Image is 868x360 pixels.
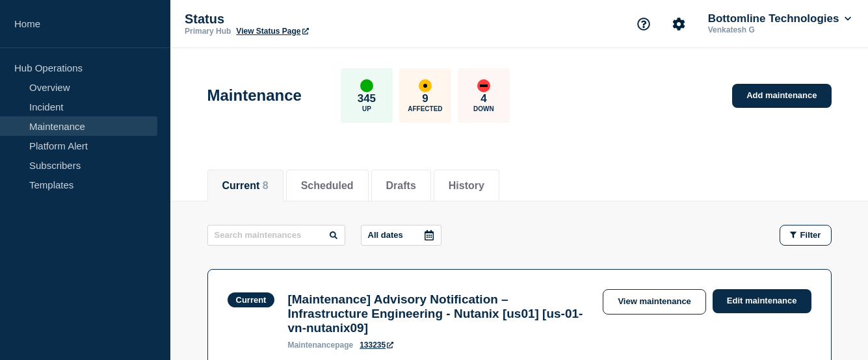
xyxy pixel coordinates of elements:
div: down [477,79,490,92]
p: 345 [358,92,376,105]
h3: [Maintenance] Advisory Notification – Infrastructure Engineering - Nutanix [us01] [us-01-vn-nutan... [287,292,590,335]
p: Down [473,105,494,112]
button: Account settings [665,10,692,38]
button: History [449,180,484,192]
div: Current [236,295,267,305]
a: Edit maintenance [713,289,811,313]
button: Drafts [386,180,416,192]
button: Current 8 [222,180,269,192]
button: Filter [780,225,832,246]
p: Up [362,105,371,112]
p: 9 [422,92,428,105]
a: 133235 [360,341,393,350]
a: View Status Page [236,27,308,36]
a: Add maintenance [732,84,831,108]
button: Support [630,10,657,38]
div: up [360,79,373,92]
p: Venkatesh G [705,25,841,34]
span: 8 [263,180,269,191]
p: Primary Hub [185,27,231,36]
button: Scheduled [301,180,354,192]
p: 4 [480,92,486,105]
p: page [287,341,353,350]
button: Bottomline Technologies [705,12,854,25]
p: Affected [408,105,442,112]
span: maintenance [287,341,335,350]
p: All dates [368,230,403,240]
input: Search maintenances [207,225,345,246]
h1: Maintenance [207,86,302,105]
p: Status [185,12,445,27]
div: affected [419,79,432,92]
span: Filter [800,230,821,240]
button: All dates [361,225,441,246]
a: View maintenance [603,289,705,315]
